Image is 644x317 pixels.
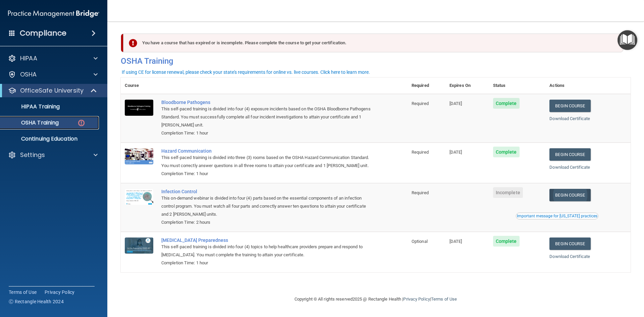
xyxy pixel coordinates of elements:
div: Completion Time: 1 hour [161,259,374,267]
a: Bloodborne Pathogens [161,100,374,105]
a: Settings [8,151,98,159]
h4: Compliance [20,29,66,38]
span: Required [412,101,429,106]
div: Completion Time: 1 hour [161,170,374,178]
div: Copyright © All rights reserved 2025 @ Rectangle Health | | [253,288,498,310]
th: Required [408,77,445,94]
span: [DATE] [449,150,462,155]
a: Begin Course [549,100,590,112]
span: Optional [412,239,428,244]
a: Terms of Use [431,297,457,302]
h4: OSHA Training [121,56,631,66]
a: Download Certificate [549,165,590,170]
div: This self-paced training is divided into three (3) rooms based on the OSHA Hazard Communication S... [161,154,374,170]
a: Privacy Policy [403,297,430,302]
div: This self-paced training is divided into four (4) exposure incidents based on the OSHA Bloodborne... [161,105,374,129]
th: Actions [545,77,631,94]
div: Completion Time: 2 hours [161,218,374,226]
span: Complete [493,98,520,109]
a: Begin Course [549,189,590,201]
p: Settings [20,151,45,159]
p: HIPAA [20,54,37,62]
a: Download Certificate [549,116,590,121]
span: [DATE] [449,101,462,106]
div: This on-demand webinar is divided into four (4) parts based on the essential components of an inf... [161,194,374,218]
div: Completion Time: 1 hour [161,129,374,137]
p: OSHA Training [4,119,59,126]
span: Incomplete [493,187,523,198]
div: Important message for [US_STATE] practices [517,214,597,218]
a: Infection Control [161,189,374,194]
a: Download Certificate [549,254,590,259]
img: exclamation-circle-solid-danger.72ef9ffc.png [129,39,137,47]
a: Begin Course [549,237,590,250]
span: Complete [493,236,520,247]
a: Terms of Use [9,289,37,296]
th: Expires On [445,77,489,94]
a: Begin Course [549,148,590,161]
a: [MEDICAL_DATA] Preparedness [161,237,374,243]
p: Continuing Education [4,136,96,142]
img: danger-circle.6113f641.png [77,119,86,127]
a: OSHA [8,70,98,78]
span: Required [412,190,429,195]
p: HIPAA Training [4,103,60,110]
div: This self-paced training is divided into four (4) topics to help healthcare providers prepare and... [161,243,374,259]
p: OfficeSafe University [20,87,84,95]
a: Privacy Policy [45,289,75,296]
span: [DATE] [449,239,462,244]
div: If using CE for license renewal, please check your state's requirements for online vs. live cours... [122,70,370,74]
span: Complete [493,147,520,157]
img: PMB logo [8,7,99,20]
p: OSHA [20,70,37,78]
button: If using CE for license renewal, please check your state's requirements for online vs. live cours... [121,69,371,75]
button: Read this if you are a dental practitioner in the state of CA [516,213,598,219]
div: You have a course that has expired or is incomplete. Please complete the course to get your certi... [123,34,623,52]
button: Open Resource Center [618,30,637,50]
th: Course [121,77,157,94]
a: OfficeSafe University [8,87,97,95]
span: Required [412,150,429,155]
span: Ⓒ Rectangle Health 2024 [9,298,64,305]
a: Hazard Communication [161,148,374,154]
th: Status [489,77,546,94]
a: HIPAA [8,54,98,62]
